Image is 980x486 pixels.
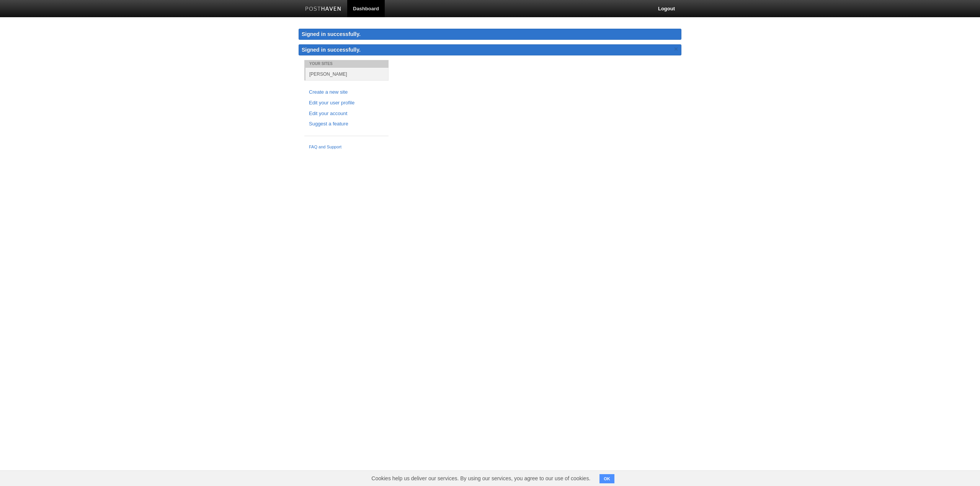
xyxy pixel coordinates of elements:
span: Signed in successfully. [302,47,361,53]
a: Suggest a feature [309,120,384,128]
a: Edit your account [309,110,384,118]
a: Edit your user profile [309,99,384,107]
a: [PERSON_NAME] [305,68,389,80]
img: Posthaven-bar [305,7,341,12]
a: × [673,44,679,54]
div: Signed in successfully. [299,29,681,40]
li: Your Sites [304,60,389,68]
button: OK [599,474,614,483]
a: Create a new site [309,88,384,96]
span: Cookies help us deliver our services. By using our services, you agree to our use of cookies. [364,471,598,486]
a: FAQ and Support [309,144,384,151]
